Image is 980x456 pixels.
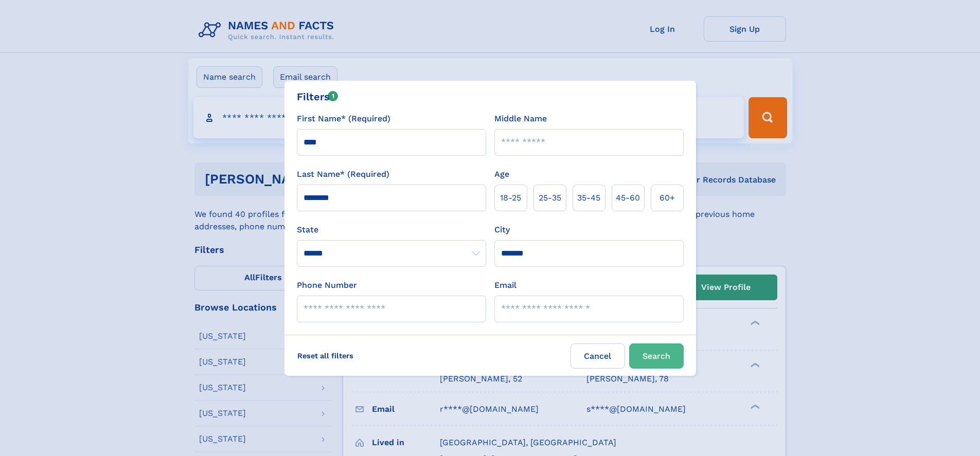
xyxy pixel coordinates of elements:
[500,192,521,204] span: 18‑25
[291,343,360,368] label: Reset all filters
[539,192,561,204] span: 25‑35
[629,343,684,369] button: Search
[297,89,338,104] div: Filters
[297,279,357,291] label: Phone Number
[494,224,510,236] label: City
[494,113,547,125] label: Middle Name
[660,192,675,204] span: 60+
[297,168,389,180] label: Last Name* (Required)
[297,224,486,236] label: State
[297,113,390,125] label: First Name* (Required)
[616,192,640,204] span: 45‑60
[577,192,600,204] span: 35‑45
[571,343,625,369] label: Cancel
[494,279,516,291] label: Email
[494,168,509,180] label: Age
